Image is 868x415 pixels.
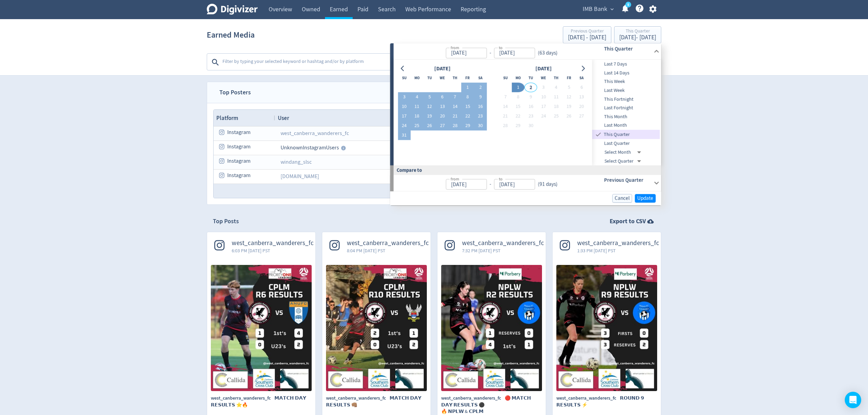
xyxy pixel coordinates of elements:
div: Last Fortnight [592,104,660,112]
button: 18 [410,111,423,121]
nav: presets [592,60,660,165]
svg: instagram [219,144,225,150]
span: IMB Bank [583,4,607,15]
div: This Fortnight [592,95,660,104]
span: 8:04 PM [DATE] PST [347,247,429,254]
button: 27 [436,121,449,131]
button: 26 [423,121,436,131]
button: Cancel [612,194,632,203]
button: 21 [499,111,512,121]
button: 5 [423,92,436,102]
button: 2 [525,83,537,92]
button: 28 [499,121,512,131]
h1: Earned Media [207,24,255,46]
th: Wednesday [436,73,449,83]
div: Compare to [390,165,661,175]
span: Unknown Instagram Users [281,144,339,151]
label: to [499,44,502,50]
th: Friday [562,73,575,83]
button: 29 [512,121,525,131]
div: [DATE] - [DATE] [619,35,656,41]
button: 2 [474,83,487,92]
button: Go to next month [578,64,588,73]
span: User [278,114,289,122]
svg: instagram [219,158,225,164]
button: 9 [474,92,487,102]
th: Sunday [398,73,410,83]
button: 18 [550,102,562,111]
button: 14 [449,102,461,111]
div: ( 63 days ) [535,49,560,57]
button: 1 [512,83,525,92]
button: 15 [512,102,525,111]
span: This Week [592,78,660,85]
span: Last Week [592,87,660,94]
span: Last Fortnight [592,104,660,112]
button: 7 [499,92,512,102]
button: Update [635,194,656,203]
button: IMB Bank [580,4,615,15]
button: 31 [398,131,410,140]
button: 30 [474,121,487,131]
button: 11 [550,92,562,102]
div: - [487,49,494,57]
div: from-to(63 days)This Quarter [394,43,661,60]
button: 12 [562,92,575,102]
strong: Export to CSV [610,217,646,226]
span: This Quarter [602,131,660,138]
div: Last Month [592,121,660,130]
button: 24 [398,121,410,131]
th: Thursday [449,73,461,83]
th: Monday [410,73,423,83]
h6: This Quarter [604,44,651,53]
button: 1 [461,83,474,92]
img: 🔴 𝗠𝗔𝗧𝗖𝗛 𝗗𝗔𝗬 𝗥𝗘𝗦𝗨𝗟𝗧𝗦 ⚫️ 🔥 𝗡𝗣𝗟𝗪 & 𝗖𝗣𝗟𝗠 Thank you to our sponsors for their ongoing support ❤️🖤 canb... [441,265,542,391]
img: 𝗥𝗢𝗨𝗡𝗗 𝟵 𝗥𝗘𝗦𝗨𝗟𝗧𝗦 ⚡️ 📸 soccersnapsbysal Thank you to our sponsors for their ongoing support ❤️🖤 can... [556,265,657,391]
span: west_canberra_wanderers_fc [232,239,314,247]
img: 𝗠𝗔𝗧𝗖𝗛 𝗗𝗔𝗬 𝗥𝗘𝗦𝗨𝗟𝗧𝗦 👊🏽 Thank you to our sponsors for their ongoing support ❤️🖤 canberrasoutherncros... [326,265,427,391]
button: 6 [575,83,588,92]
span: west_canberra_wanderers_fc [441,395,505,402]
th: Monday [512,73,525,83]
button: 22 [512,111,525,121]
button: 16 [474,102,487,111]
button: 15 [461,102,474,111]
div: This Month [592,112,660,121]
button: 24 [537,111,550,121]
button: 7 [449,92,461,102]
div: [DATE] - [DATE] [568,35,606,41]
button: 13 [436,102,449,111]
th: Tuesday [423,73,436,83]
th: Thursday [550,73,562,83]
div: This Quarter [592,130,660,139]
label: from [450,176,459,182]
button: 23 [474,111,487,121]
button: 22 [461,111,474,121]
svg: instagram [219,129,225,135]
button: 20 [575,102,588,111]
div: This Week [592,77,660,86]
div: Last Quarter [592,139,660,148]
div: [DATE] [533,64,554,73]
img: 𝗠𝗔𝗧𝗖𝗛 𝗗𝗔𝗬 𝗥𝗘𝗦𝗨𝗟𝗧𝗦 ⭐️🔥 Round 6 done ✅ 🔴⚫️ Thank you to our sponsors for their ongoing support ❤️🖤 ... [211,265,312,391]
th: Friday [461,73,474,83]
span: 6:03 PM [DATE] PST [232,247,314,254]
span: Instagram [227,126,250,139]
button: 17 [398,111,410,121]
button: 28 [449,121,461,131]
a: [DOMAIN_NAME] [281,173,319,180]
a: west_canberra_wanderers_fc [281,130,349,137]
span: Last 14 Days [592,69,660,77]
button: 14 [499,102,512,111]
button: 5 [562,83,575,92]
span: expand_more [609,6,615,12]
a: 5 [625,2,631,8]
span: west_canberra_wanderers_fc [577,239,659,247]
div: Previous Quarter [568,29,606,35]
span: Cancel [615,196,630,201]
button: Go to previous month [398,64,408,73]
button: 4 [410,92,423,102]
div: from-to(63 days)This Quarter [394,60,661,165]
button: 29 [461,121,474,131]
span: west_canberra_wanderers_fc [211,395,274,402]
